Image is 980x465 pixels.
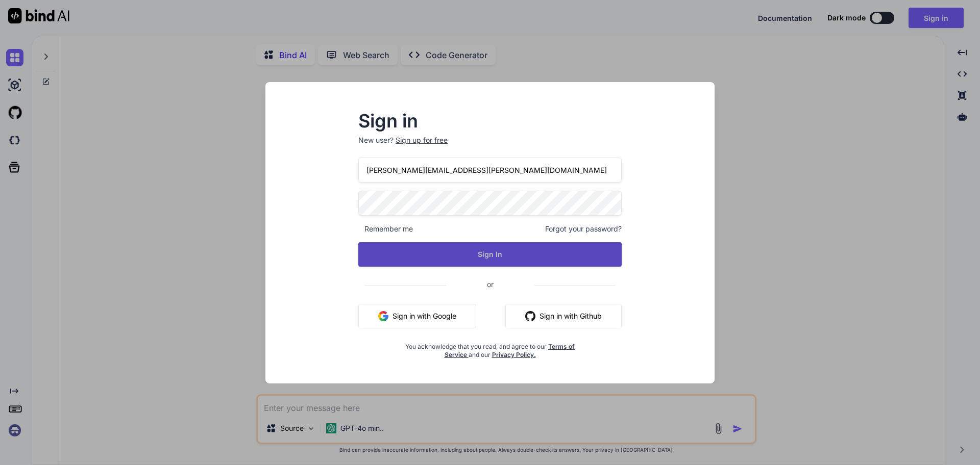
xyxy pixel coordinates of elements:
div: You acknowledge that you read, and agree to our and our [402,337,578,359]
input: Login or Email [358,158,621,183]
h2: Sign in [358,113,621,129]
button: Sign In [358,242,621,267]
span: Remember me [358,224,413,234]
p: New user? [358,135,621,158]
span: or [446,272,534,297]
img: github [525,311,535,321]
div: Sign up for free [396,135,448,145]
span: Forgot your password? [545,224,622,234]
button: Sign in with Github [505,304,622,328]
a: Privacy Policy. [492,351,536,358]
a: Terms of Service [445,343,575,358]
button: Sign in with Google [358,304,476,328]
img: google [378,311,388,321]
